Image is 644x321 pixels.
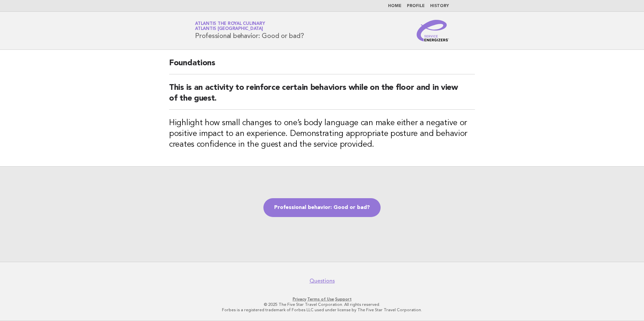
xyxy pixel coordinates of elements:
[169,82,475,110] h2: This is an activity to reinforce certain behaviors while on the floor and in view of the guest.
[116,307,528,313] p: Forbes is a registered trademark of Forbes LLC used under license by The Five Star Travel Corpora...
[335,297,352,301] a: Support
[263,198,381,217] a: Professional behavior: Good or bad?
[293,297,306,301] a: Privacy
[310,278,335,284] a: Questions
[116,302,528,307] p: © 2025 The Five Star Travel Corporation. All rights reserved.
[169,118,475,150] h3: Highlight how small changes to one’s body language can make either a negative or positive impact ...
[417,20,449,41] img: Service Energizers
[407,4,425,8] a: Profile
[195,22,304,39] h1: Professional behavior: Good or bad?
[116,296,528,302] p: · ·
[388,4,401,8] a: Home
[169,58,475,74] h2: Foundations
[430,4,449,8] a: History
[307,297,334,301] a: Terms of Use
[195,22,265,31] a: Atlantis the Royal CulinaryAtlantis [GEOGRAPHIC_DATA]
[195,27,263,31] span: Atlantis [GEOGRAPHIC_DATA]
